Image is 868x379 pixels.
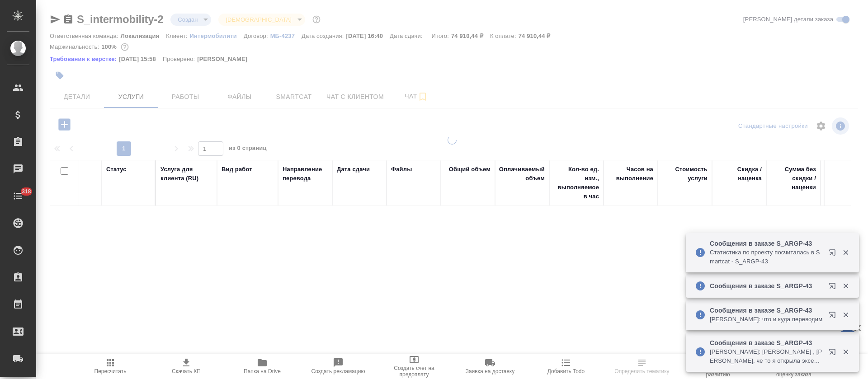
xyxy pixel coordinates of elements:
[823,306,845,328] button: Открыть в новой вкладке
[836,282,855,290] button: Закрыть
[222,165,252,174] div: Вид работ
[554,165,599,201] div: Кол-во ед. изм., выполняемое в час
[710,239,823,248] p: Сообщения в заказе S_ARGP-43
[685,365,750,378] span: Призвать менеджера по развитию
[2,185,34,207] a: 318
[771,165,816,192] div: Сумма без скидки / наценки
[452,354,528,379] button: Заявка на доставку
[300,354,376,379] button: Создать рекламацию
[528,354,604,379] button: Добавить Todo
[710,315,823,324] p: [PERSON_NAME]: что и куда переводим
[710,248,823,266] p: Cтатистика по проекту посчиталась в Smartcat - S_ARGP-43
[608,165,653,183] div: Часов на выполнение
[547,368,585,374] span: Добавить Todo
[604,354,680,379] button: Определить тематику
[680,354,756,379] button: Призвать менеджера по развитию
[710,338,823,347] p: Сообщения в заказе S_ARGP-43
[823,343,845,365] button: Открыть в новой вкладке
[662,165,708,183] div: Стоимость услуги
[710,347,823,365] p: [PERSON_NAME]: [PERSON_NAME] , [PERSON_NAME], че то я открыла эксель и запуталась
[94,368,127,374] span: Пересчитать
[836,311,855,319] button: Закрыть
[376,354,452,379] button: Создать счет на предоплату
[823,277,845,299] button: Открыть в новой вкладке
[499,165,545,183] div: Оплачиваемый объем
[283,165,328,183] div: Направление перевода
[823,243,845,265] button: Открыть в новой вкладке
[710,306,823,315] p: Сообщения в заказе S_ARGP-43
[148,354,224,379] button: Скачать КП
[836,348,855,356] button: Закрыть
[106,165,127,174] div: Статус
[311,368,365,374] span: Создать рекламацию
[382,365,447,378] span: Создать счет на предоплату
[449,165,491,174] div: Общий объем
[391,165,412,174] div: Файлы
[337,165,370,174] div: Дата сдачи
[172,368,201,374] span: Скачать КП
[710,281,823,290] p: Сообщения в заказе S_ARGP-43
[244,368,281,374] span: Папка на Drive
[836,248,855,257] button: Закрыть
[224,354,300,379] button: Папка на Drive
[717,165,762,183] div: Скидка / наценка
[16,187,37,196] span: 318
[614,368,669,374] span: Определить тематику
[72,354,148,379] button: Пересчитать
[466,368,514,374] span: Заявка на доставку
[160,165,212,183] div: Услуга для клиента (RU)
